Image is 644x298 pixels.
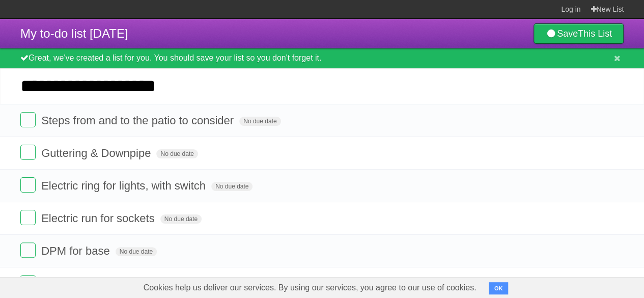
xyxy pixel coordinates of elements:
[20,242,36,258] label: Done
[20,145,36,160] label: Done
[239,117,281,126] span: No due date
[41,114,236,127] span: Steps from and to the patio to consider
[41,245,113,257] span: DPM for base
[534,23,624,44] a: SaveThis List
[20,210,36,225] label: Done
[41,147,153,159] span: Guttering & Downpipe
[20,275,36,290] label: Done
[41,179,208,192] span: Electric ring for lights, with switch
[578,29,612,39] b: This List
[20,112,36,127] label: Done
[133,278,487,298] span: Cookies help us deliver our services. By using our services, you agree to our use of cookies.
[156,149,198,158] span: No due date
[116,247,157,256] span: No due date
[20,177,36,193] label: Done
[489,282,509,294] button: OK
[20,26,128,40] span: My to-do list [DATE]
[41,212,157,225] span: Electric run for sockets
[160,214,202,224] span: No due date
[211,182,253,191] span: No due date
